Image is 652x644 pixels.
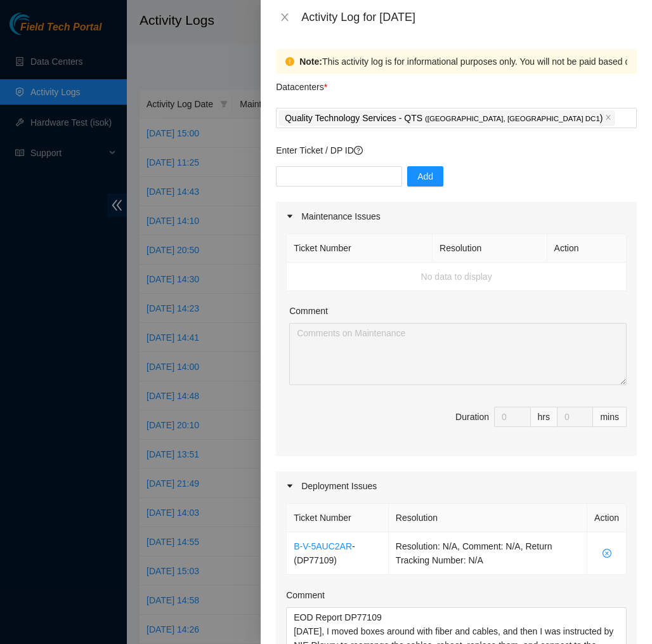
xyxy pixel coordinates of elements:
[294,541,352,551] a: B-V-5AUC2AR
[547,234,627,263] th: Action
[287,234,433,263] th: Ticket Number
[354,146,363,155] span: question-circle
[605,114,611,122] span: close
[455,410,489,424] div: Duration
[276,202,637,231] div: Maintenance Issues
[286,213,294,220] span: caret-right
[285,57,294,66] span: exclamation-circle
[276,143,637,157] p: Enter Ticket / DP ID
[389,532,587,575] td: Resolution: N/A, Comment: N/A, Return Tracking Number: N/A
[286,482,294,490] span: caret-right
[389,504,587,532] th: Resolution
[285,111,603,126] p: Quality Technology Services - QTS )
[299,55,322,69] strong: Note:
[417,169,433,183] span: Add
[280,12,290,22] span: close
[407,166,443,187] button: Add
[289,304,328,318] label: Comment
[276,74,327,94] p: Datacenters
[425,115,600,122] span: ( [GEOGRAPHIC_DATA], [GEOGRAPHIC_DATA] DC1
[287,263,627,291] td: No data to display
[276,471,637,501] div: Deployment Issues
[587,504,627,532] th: Action
[294,541,355,565] span: - ( DP77109 )
[594,549,619,558] span: close-circle
[433,234,547,263] th: Resolution
[593,407,627,427] div: mins
[286,588,325,602] label: Comment
[531,407,557,427] div: hrs
[301,10,637,24] div: Activity Log for [DATE]
[287,504,389,532] th: Ticket Number
[289,323,627,385] textarea: Comment
[276,11,294,23] button: Close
